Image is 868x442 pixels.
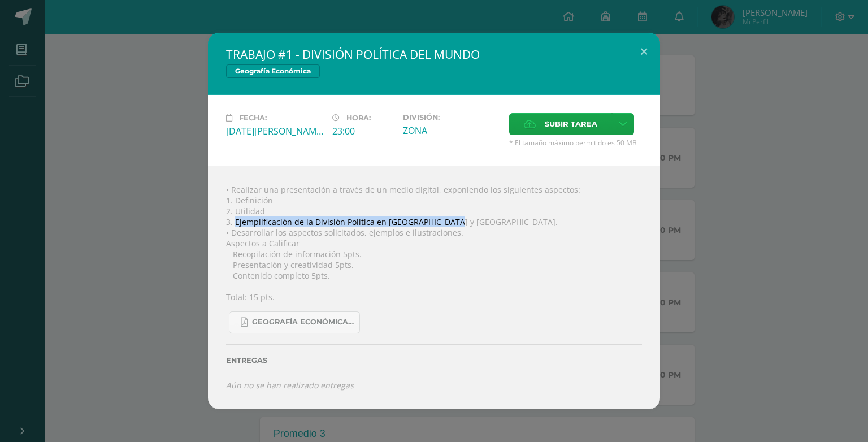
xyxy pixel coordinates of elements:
span: Geografía Económica [226,64,320,78]
div: 23:00 [332,125,394,137]
i: Aún no se han realizado entregas [226,380,354,391]
a: GEOGRAFÍA ECONÓMICA.pdf [229,311,360,333]
label: Entregas [226,356,642,365]
span: GEOGRAFÍA ECONÓMICA.pdf [252,318,354,327]
span: Hora: [346,114,371,122]
span: * El tamaño máximo permitido es 50 MB [509,138,642,148]
div: [DATE][PERSON_NAME] [226,125,323,137]
span: Subir tarea [545,114,597,135]
h2: TRABAJO #1 - DIVISIÓN POLÍTICA DEL MUNDO [226,46,642,62]
button: Close (Esc) [628,33,660,71]
div: ZONA [403,124,500,137]
span: Fecha: [239,114,267,122]
div: • Realizar una presentación a través de un medio digital, exponiendo los siguientes aspectos: 1. ... [208,166,660,409]
label: División: [403,113,500,122]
